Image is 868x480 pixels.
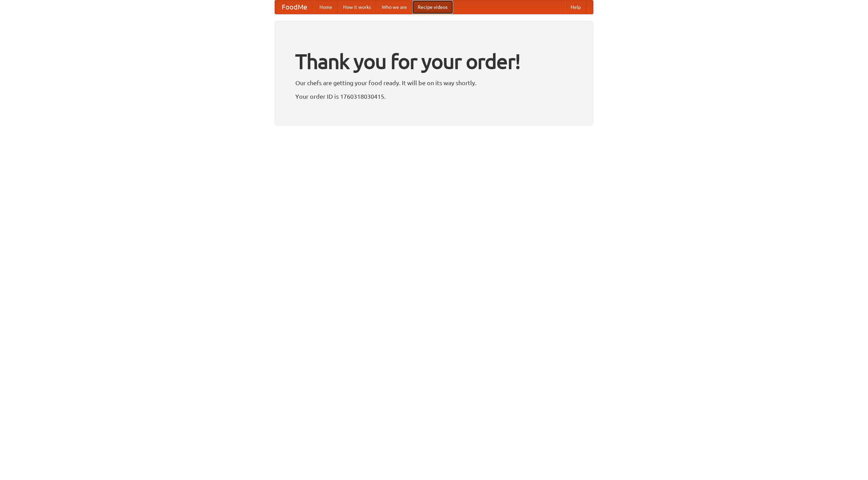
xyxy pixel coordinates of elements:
a: FoodMe [275,0,314,14]
p: Our chefs are getting your food ready. It will be on its way shortly. [295,78,573,88]
h1: Thank you for your order! [295,45,573,78]
a: Recipe videos [412,0,453,14]
a: Home [314,0,338,14]
a: Who we are [376,0,412,14]
a: How it works [338,0,376,14]
a: Help [565,0,586,14]
p: Your order ID is 1760318030415. [295,91,573,101]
